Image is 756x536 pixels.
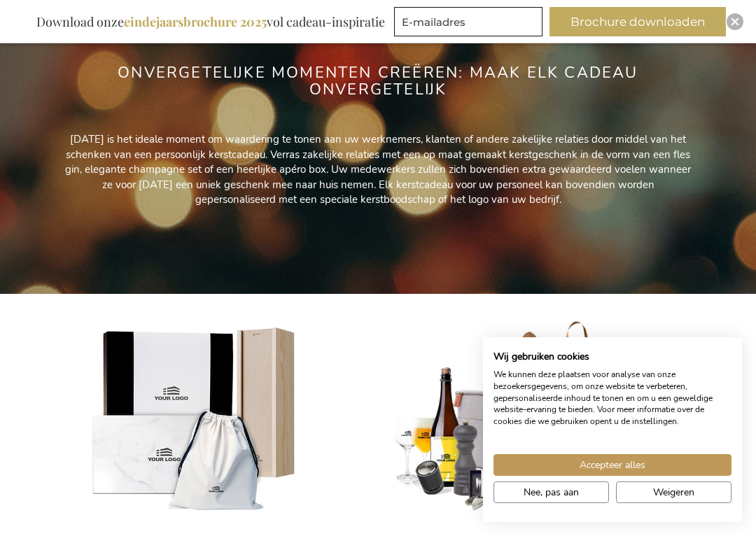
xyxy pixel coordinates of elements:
[616,481,731,503] button: Alle cookies weigeren
[727,13,743,30] div: Close
[493,351,731,363] h2: Wij gebruiken cookies
[63,132,693,207] p: [DATE] is het ideale moment om waardering te tonen aan uw werknemers, klanten of andere zakelijke...
[115,64,640,98] h2: ONVERGETELIJKE MOMENTEN CREËREN: MAAK ELK CADEAU ONVERGETELIJK
[493,454,731,476] button: Accepteer alle cookies
[731,17,739,26] img: Close
[124,13,267,30] b: eindejaarsbrochure 2025
[653,485,694,500] span: Weigeren
[493,369,731,428] p: We kunnen deze plaatsen voor analyse van onze bezoekersgegevens, om onze website te verbeteren, g...
[394,7,542,36] input: E-mailadres
[392,320,714,521] img: cadeau_personeel_medewerkers-kerst_1
[30,7,391,36] div: Download onze vol cadeau-inspiratie
[42,320,364,521] img: Personalised_gifts
[493,481,609,503] button: Pas cookie voorkeuren aan
[549,7,726,36] button: Brochure downloaden
[580,458,645,472] span: Accepteer alles
[394,7,547,41] form: marketing offers and promotions
[524,485,579,500] span: Nee, pas aan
